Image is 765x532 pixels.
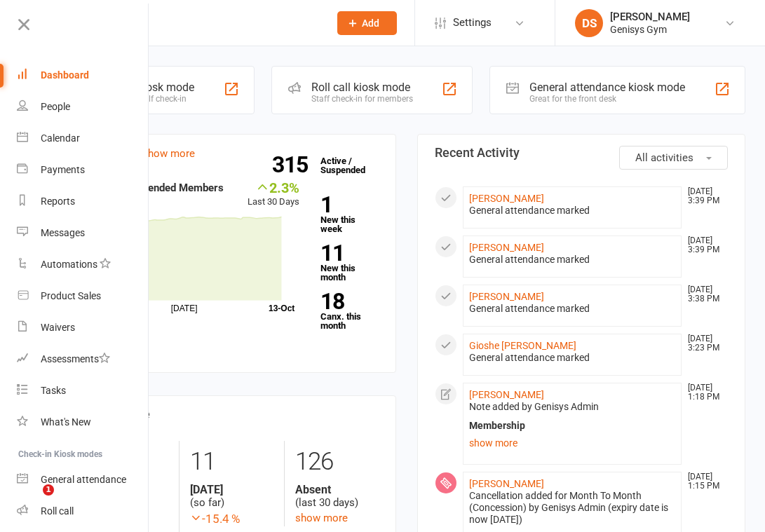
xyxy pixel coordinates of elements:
a: Waivers [17,312,149,343]
div: 11 [190,441,273,483]
div: DS [575,9,603,37]
div: Class kiosk mode [107,81,194,94]
div: Reports [41,196,75,207]
a: Roll call [17,496,149,527]
a: 11New this month [320,243,378,282]
a: Payments [17,154,149,186]
a: show more [142,147,195,160]
a: Automations [17,249,149,280]
a: Assessments [17,343,149,375]
div: 126 [295,441,378,483]
div: Great for the front desk [529,94,685,104]
time: [DATE] 3:39 PM [681,187,727,205]
div: Member self check-in [107,94,194,104]
span: Settings [453,7,492,39]
div: Messages [41,227,85,238]
div: General attendance marked [469,254,676,266]
div: General attendance marked [469,205,676,217]
strong: 315 [272,154,313,175]
a: [PERSON_NAME] [469,389,544,400]
div: Cancellation added for Month To Month (Concession) by Genisys Admin (expiry date is now [DATE]) [469,490,676,526]
a: 1New this week [320,194,378,233]
a: Product Sales [17,280,149,312]
div: Product Sales [41,290,101,301]
a: Gioshe [PERSON_NAME] [469,340,576,351]
input: Search... [83,13,319,33]
div: Genisys Gym [610,23,690,36]
a: What's New [17,407,149,438]
div: Note added by Genisys Admin [469,401,676,413]
div: Roll call [41,505,74,517]
div: Dashboard [41,69,89,81]
a: show more [469,433,676,453]
time: [DATE] 3:38 PM [681,285,727,303]
div: Calendar [41,132,80,144]
a: General attendance kiosk mode [17,464,149,496]
div: What's New [41,416,91,428]
time: [DATE] 1:15 PM [681,472,727,491]
div: Roll call kiosk mode [311,81,413,94]
a: [PERSON_NAME] [469,193,544,204]
strong: 1 [320,194,372,215]
div: Last 30 Days [248,179,299,210]
div: Membership [469,420,676,432]
a: People [17,91,149,123]
a: Reports [17,186,149,217]
a: Tasks [17,375,149,407]
strong: Active / Suspended Members [85,182,224,194]
div: Staff check-in for members [311,94,413,104]
iframe: Intercom live chat [14,484,48,518]
div: General attendance [41,474,126,485]
div: Tasks [41,385,66,396]
a: 315Active / Suspended [313,146,375,185]
button: All activities [619,146,728,170]
a: show more [295,512,348,524]
a: 18Canx. this month [320,291,378,330]
div: General attendance kiosk mode [529,81,685,94]
a: [PERSON_NAME] [469,291,544,302]
span: Add [362,18,379,29]
div: Waivers [41,322,75,333]
div: 2.3% [248,179,299,195]
time: [DATE] 3:39 PM [681,236,727,254]
div: (so far) [190,483,273,510]
div: Payments [41,164,85,175]
h3: Attendance [85,407,379,421]
div: People [41,101,70,112]
div: [PERSON_NAME] [610,11,690,23]
a: [PERSON_NAME] [469,242,544,253]
div: General attendance marked [469,303,676,315]
span: -15.4 % [190,510,273,528]
span: 1 [43,484,54,496]
strong: [DATE] [190,483,273,496]
div: General attendance marked [469,352,676,364]
a: Dashboard [17,60,149,91]
a: Messages [17,217,149,249]
button: Add [337,11,397,35]
time: [DATE] 3:23 PM [681,334,727,353]
strong: Absent [295,483,378,496]
strong: 18 [320,291,372,312]
a: [PERSON_NAME] [469,478,544,489]
a: Calendar [17,123,149,154]
strong: 11 [320,243,372,264]
h3: Members [85,146,379,160]
div: Automations [41,259,97,270]
span: All activities [635,151,693,164]
time: [DATE] 1:18 PM [681,383,727,402]
div: Assessments [41,353,110,364]
div: (last 30 days) [295,483,378,510]
h3: Recent Activity [435,146,729,160]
